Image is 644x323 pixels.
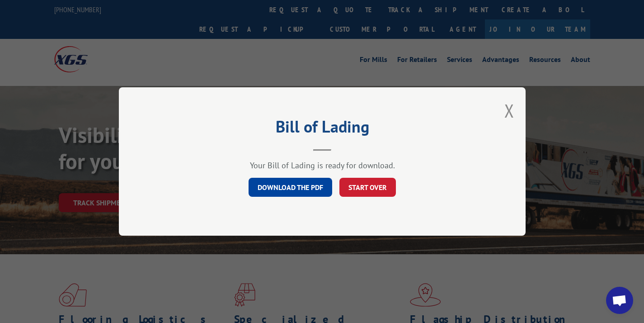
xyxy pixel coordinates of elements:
a: Open chat [606,287,633,314]
button: START OVER [339,178,396,197]
h2: Bill of Lading [164,120,480,138]
a: DOWNLOAD THE PDF [249,178,332,197]
div: Your Bill of Lading is ready for download. [164,160,480,171]
button: Close modal [504,99,514,123]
